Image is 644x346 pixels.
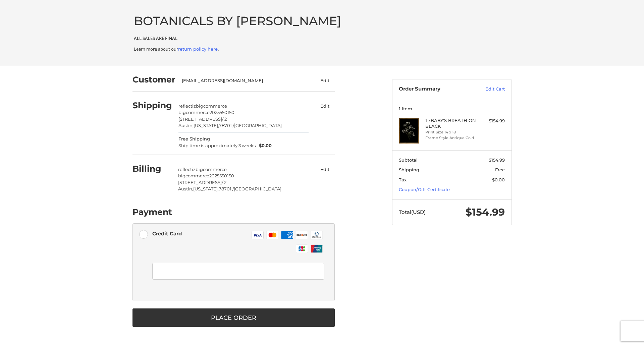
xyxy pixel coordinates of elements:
span: Subtotal [399,157,418,163]
span: [US_STATE], [193,186,219,191]
span: Austin, [178,123,194,128]
div: [EMAIL_ADDRESS][DOMAIN_NAME] [182,77,302,84]
span: / 2 [222,180,226,185]
iframe: Secure Credit Card Form [153,263,324,279]
span: 2025550150 [209,173,234,178]
b: ALL SALES ARE FINAL [134,35,177,41]
h2: Customer [132,74,175,85]
p: Learn more about our . [134,46,510,53]
span: Ship time is approximately 3 weeks [178,143,256,148]
span: Shipping [399,167,419,172]
li: Print Size 14 x 18 [425,129,477,135]
h3: Order Summary [399,86,471,93]
span: [STREET_ADDRESS] [178,116,222,122]
span: Total (USD) [399,209,426,215]
span: bigcommerce [196,167,227,172]
span: $0.00 [492,177,505,182]
span: 2025550150 [210,110,234,115]
h2: Billing [132,164,172,174]
span: bigcommerce [178,110,210,115]
h3: 1 Item [399,106,505,111]
span: 78701 / [219,123,234,128]
button: Edit [315,76,335,85]
a: BOTANICALS BY [PERSON_NAME] [134,13,341,28]
li: Frame Style Antique Gold [425,135,477,141]
span: / 2 [222,116,227,122]
span: $154.99 [466,206,505,218]
button: Edit [315,101,335,111]
button: Edit [315,165,335,174]
span: Free [495,167,505,172]
span: Tax [399,177,407,182]
span: Free Shipping [178,136,256,149]
a: Coupon/Gift Certificate [399,187,450,192]
span: [US_STATE], [194,123,219,128]
span: [GEOGRAPHIC_DATA] [234,186,281,191]
span: $154.99 [489,157,505,163]
span: reflectiz [178,167,196,172]
h2: Shipping [132,100,172,111]
span: 78701 / [219,186,234,191]
span: [GEOGRAPHIC_DATA] [234,123,282,128]
span: $0.00 [256,142,272,149]
div: $154.99 [478,118,505,124]
div: Credit Card [152,228,182,239]
span: Austin, [178,186,193,191]
a: return policy here [178,46,218,52]
span: bigcommerce [196,103,227,109]
span: reflectiz [178,103,196,109]
h2: Payment [132,207,172,217]
h4: 1 x BABY'S BREATH ON BLACK [425,118,477,129]
button: Place Order [132,308,335,327]
a: Edit Cart [471,86,505,93]
span: bigcommerce [178,173,209,178]
span: [STREET_ADDRESS] [178,180,222,185]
